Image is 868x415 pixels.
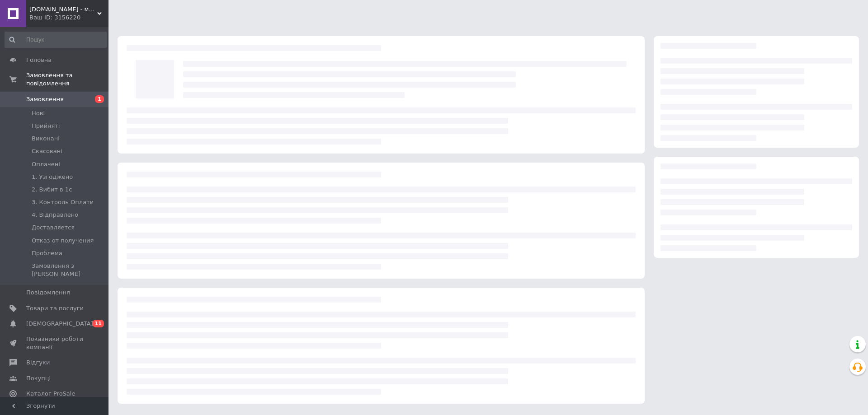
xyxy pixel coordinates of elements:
[32,186,72,194] span: 2. Вибит в 1с
[26,320,93,328] span: [DEMOGRAPHIC_DATA]
[29,5,97,14] span: Prybambasy.com.ua - магазин товарів для дому
[32,173,73,181] span: 1. Узгоджено
[32,211,78,219] span: 4. Відправлено
[5,32,107,48] input: Пошук
[26,390,75,398] span: Каталог ProSale
[26,71,108,88] span: Замовлення та повідомлення
[26,56,52,64] span: Головна
[26,289,70,297] span: Повідомлення
[95,95,104,103] span: 1
[26,304,84,312] span: Товари та послуги
[26,335,84,351] span: Показники роботи компанії
[32,147,62,155] span: Скасовані
[32,109,45,117] span: Нові
[32,237,94,245] span: Отказ от получения
[26,359,50,367] span: Відгуки
[26,95,64,103] span: Замовлення
[32,122,60,130] span: Прийняті
[93,320,104,327] span: 11
[29,14,108,22] div: Ваш ID: 3156220
[32,135,60,143] span: Виконані
[32,198,94,206] span: 3. Контроль Оплати
[32,160,60,168] span: Оплачені
[32,249,62,257] span: Проблема
[32,262,106,278] span: Замовлення з [PERSON_NAME]
[32,224,75,232] span: Доставляется
[26,374,51,382] span: Покупці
